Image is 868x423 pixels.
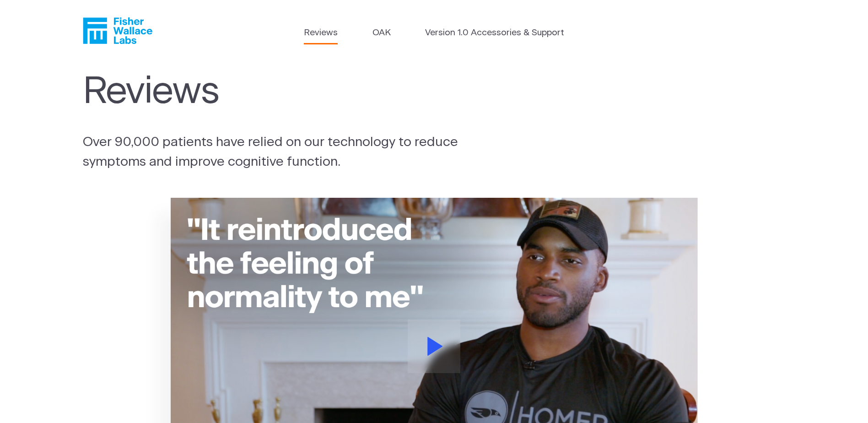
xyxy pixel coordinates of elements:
h1: Reviews [83,70,478,114]
a: Reviews [304,27,338,40]
p: Over 90,000 patients have relied on our technology to reduce symptoms and improve cognitive funct... [83,132,483,172]
a: Fisher Wallace [83,17,152,44]
a: OAK [372,27,391,40]
svg: Play [427,337,443,356]
a: Version 1.0 Accessories & Support [425,27,564,40]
